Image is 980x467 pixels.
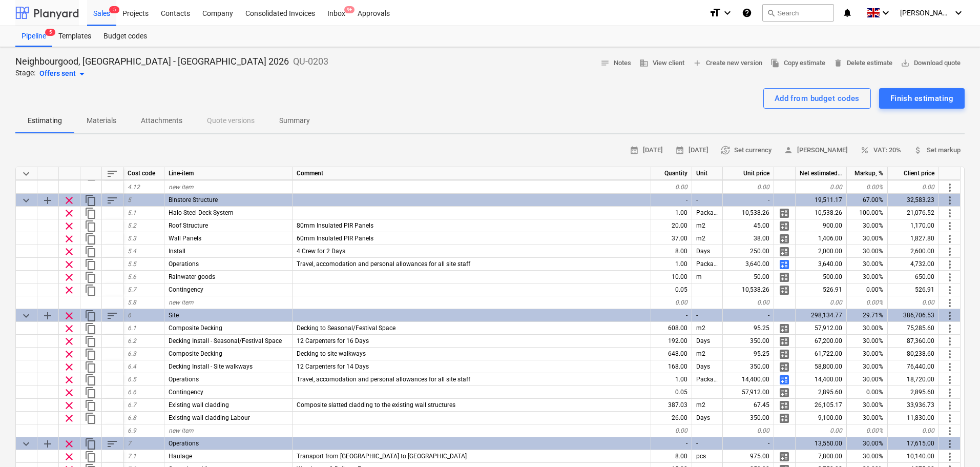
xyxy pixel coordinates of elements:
[651,437,692,450] div: -
[723,322,774,335] div: 95.25
[900,9,951,17] span: [PERSON_NAME]
[63,335,75,348] span: Remove row
[651,219,692,232] div: 20.00
[860,146,869,155] span: percent
[651,412,692,424] div: 26.00
[651,360,692,373] div: 168.00
[723,207,774,219] div: 10,538.26
[76,68,88,80] span: arrow_drop_down
[723,399,774,412] div: 67.45
[723,309,774,322] div: -
[833,58,843,68] span: delete
[847,412,888,424] div: 30.00%
[63,348,75,360] span: Remove row
[944,348,956,360] span: More actions
[63,246,75,258] span: Remove row
[796,322,847,335] div: 57,912.00
[639,57,684,69] span: View client
[847,167,888,180] div: Markup, %
[796,360,847,373] div: 58,800.00
[796,167,847,180] div: Net estimated cost
[164,167,293,180] div: Line-item
[692,373,723,386] div: Package
[944,297,956,309] span: More actions
[635,55,689,71] button: View client
[85,451,97,463] span: Duplicate row
[85,220,97,232] span: Duplicate row
[639,58,649,68] span: business
[888,258,939,271] div: 4,732.00
[723,348,774,360] div: 95.25
[692,258,723,271] div: Package
[651,167,692,180] div: Quantity
[770,58,780,68] span: file_copy
[796,348,847,360] div: 61,722.00
[847,348,888,360] div: 30.00%
[651,450,692,463] div: 8.00
[896,55,965,71] button: Download quote
[692,412,723,424] div: Days
[63,374,75,386] span: Remove row
[888,373,939,386] div: 18,720.00
[651,322,692,335] div: 608.00
[944,233,956,245] span: More actions
[944,412,956,424] span: More actions
[15,26,52,47] a: Pipeline5
[847,271,888,283] div: 30.00%
[169,196,218,204] span: Binstore Structure
[778,348,790,360] span: Manage detailed breakdown for the row
[842,7,852,19] i: notifications
[85,348,97,360] span: Duplicate row
[651,335,692,348] div: 192.00
[762,4,834,22] button: Search
[692,271,723,283] div: m
[944,310,956,322] span: More actions
[63,361,75,373] span: Remove row
[796,335,847,348] div: 67,200.00
[692,245,723,258] div: Days
[944,258,956,271] span: More actions
[651,348,692,360] div: 648.00
[692,437,723,450] div: -
[109,6,119,13] span: 5
[944,387,956,399] span: More actions
[52,26,97,47] div: Templates
[85,438,97,450] span: Duplicate category
[141,115,182,126] p: Attachments
[169,184,194,191] span: new item
[651,207,692,219] div: 1.00
[709,7,721,19] i: format_size
[944,399,956,412] span: More actions
[85,207,97,219] span: Duplicate row
[944,181,956,194] span: More actions
[888,450,939,463] div: 10,140.00
[778,207,790,219] span: Manage detailed breakdown for the row
[723,437,774,450] div: -
[888,167,939,180] div: Client price
[651,271,692,283] div: 10.00
[796,437,847,450] div: 13,550.00
[600,57,631,69] span: Notes
[651,194,692,207] div: -
[847,207,888,219] div: 100.00%
[888,437,939,450] div: 17,615.00
[766,55,829,71] button: Copy estimate
[85,335,97,348] span: Duplicate row
[796,412,847,424] div: 9,100.00
[888,412,939,424] div: 11,830.00
[847,309,888,322] div: 29.71%
[128,196,131,204] span: 5
[796,424,847,437] div: 0.00
[85,399,97,412] span: Duplicate row
[796,296,847,309] div: 0.00
[888,207,939,219] div: 21,076.52
[63,387,75,399] span: Remove row
[692,348,723,360] div: m2
[901,57,961,69] span: Download quote
[856,143,905,158] button: VAT: 20%
[778,284,790,296] span: Manage detailed breakdown for the row
[85,284,97,296] span: Duplicate row
[847,194,888,207] div: 67.00%
[651,296,692,309] div: 0.00
[775,92,860,105] div: Add from budget codes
